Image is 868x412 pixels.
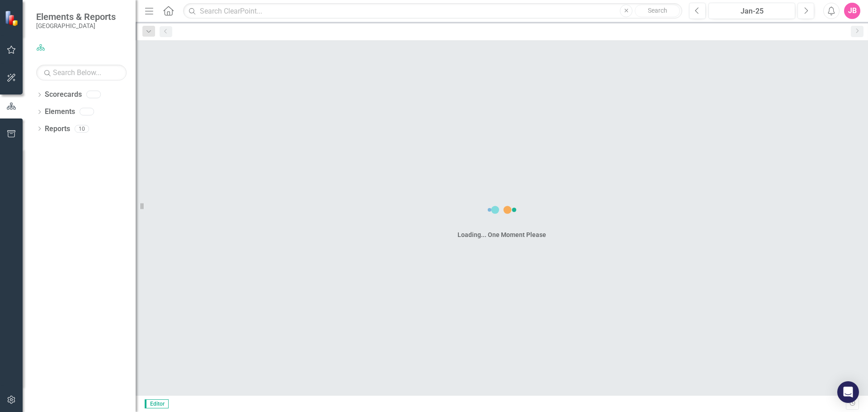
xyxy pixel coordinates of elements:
a: Reports [45,124,70,134]
div: 10 [75,125,89,133]
img: ClearPoint Strategy [5,10,20,26]
input: Search Below... [36,65,127,81]
div: Open Intercom Messenger [837,381,859,403]
a: Scorecards [45,90,82,100]
button: Jan-25 [708,3,795,19]
small: [GEOGRAPHIC_DATA] [36,22,116,29]
input: Search ClearPoint... [183,3,682,19]
div: Loading... One Moment Please [458,230,546,239]
span: Editor [145,399,169,408]
span: Search [648,7,667,14]
button: JB [844,3,860,19]
span: Elements & Reports [36,11,116,22]
a: Elements [45,107,75,117]
div: Jan-25 [712,6,792,17]
button: Search [635,5,680,17]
